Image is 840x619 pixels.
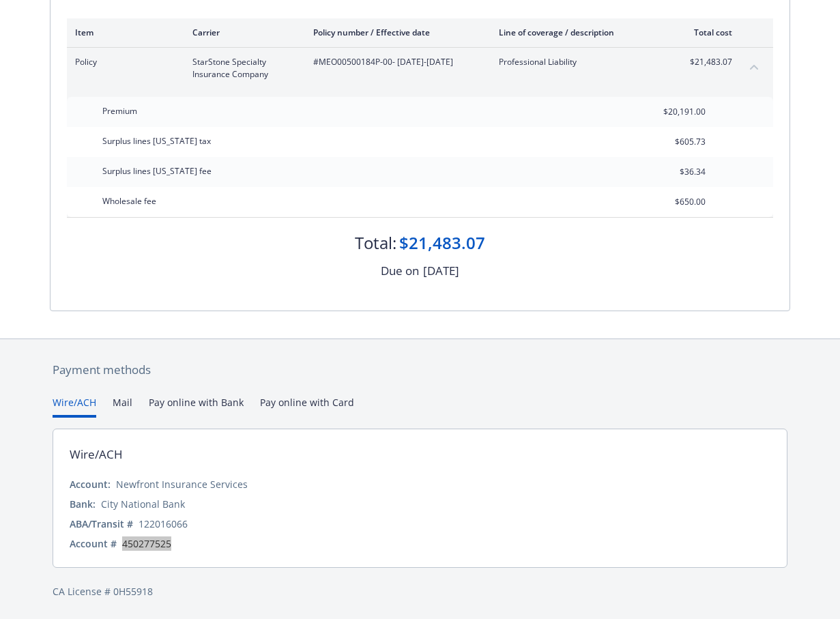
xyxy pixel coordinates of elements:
div: PolicyStarStone Specialty Insurance Company#MEO00500184P-00- [DATE]-[DATE]Professional Liability$... [67,48,773,89]
div: Total cost [681,27,732,38]
input: 0.00 [625,162,714,182]
div: Policy number / Effective date [313,27,477,38]
span: #MEO00500184P-00 - [DATE]-[DATE] [313,56,477,68]
input: 0.00 [625,132,714,152]
div: Carrier [192,27,291,38]
input: 0.00 [625,192,714,212]
span: Professional Liability [499,56,659,68]
div: Wire/ACH [70,446,123,463]
span: Premium [102,105,137,117]
button: Mail [113,395,132,418]
div: Account: [70,477,111,491]
div: Newfront Insurance Services [116,477,248,491]
span: Wholesale fee [102,195,156,207]
div: Payment methods [53,361,787,379]
input: 0.00 [625,102,714,122]
div: Item [75,27,171,38]
button: collapse content [743,56,765,78]
div: Account # [70,536,117,551]
div: City National Bank [101,497,185,511]
div: CA License # 0H55918 [53,584,787,599]
span: Surplus lines [US_STATE] fee [102,165,212,177]
div: 450277525 [122,536,171,551]
button: Wire/ACH [53,395,96,418]
div: Total: [355,231,396,255]
div: Due on [381,262,419,280]
span: Surplus lines [US_STATE] tax [102,135,211,147]
button: Pay online with Bank [149,395,244,418]
div: 122016066 [139,517,188,531]
span: $21,483.07 [681,56,732,68]
div: [DATE] [423,262,459,280]
div: Line of coverage / description [499,27,659,38]
span: StarStone Specialty Insurance Company [192,56,291,81]
div: $21,483.07 [399,231,485,255]
div: Bank: [70,497,96,511]
div: ABA/Transit # [70,517,133,531]
span: Policy [75,56,171,68]
button: Pay online with Card [260,395,354,418]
